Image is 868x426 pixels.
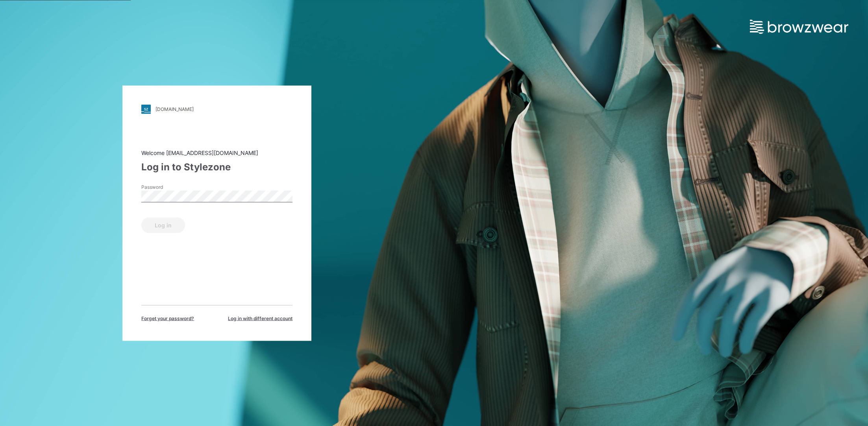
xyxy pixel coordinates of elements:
span: Forget your password? [141,315,194,322]
label: Password [141,183,196,190]
a: [DOMAIN_NAME] [141,104,292,114]
img: browzwear-logo.e42bd6dac1945053ebaf764b6aa21510.svg [750,20,848,34]
div: [DOMAIN_NAME] [155,106,194,112]
span: Log in with different account [228,315,292,322]
div: Log in to Stylezone [141,160,292,174]
img: stylezone-logo.562084cfcfab977791bfbf7441f1a819.svg [141,104,151,114]
div: Welcome [EMAIL_ADDRESS][DOMAIN_NAME] [141,148,292,157]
